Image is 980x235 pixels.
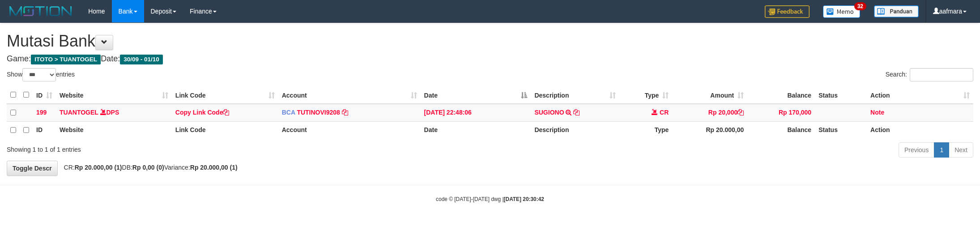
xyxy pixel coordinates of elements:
img: Button%20Memo.svg [823,5,861,18]
th: Rp 20.000,00 [672,121,747,139]
th: Balance [747,121,815,139]
th: ID [33,121,56,139]
h4: Game: Date: [7,55,973,64]
td: Rp 20,000 [672,104,747,122]
a: Next [949,142,973,158]
th: Link Code [172,121,278,139]
img: Feedback.jpg [765,5,810,18]
th: Action [867,121,973,139]
th: Description [531,121,619,139]
th: Account [278,121,421,139]
th: Type [619,121,672,139]
span: ITOTO > TUANTOGEL [31,55,101,64]
a: Copy TUTINOVI9208 to clipboard [342,109,348,116]
select: Showentries [22,68,56,81]
h1: Mutasi Bank [7,32,973,50]
strong: [DATE] 20:30:42 [504,196,544,202]
div: Showing 1 to 1 of 1 entries [7,141,402,154]
a: SUGIONO [534,109,564,116]
th: Balance [747,86,815,104]
img: MOTION_logo.png [7,4,75,18]
img: panduan.png [874,5,919,17]
a: Copy Link Code [175,109,230,116]
th: Status [815,121,867,139]
th: ID: activate to sort column ascending [33,86,56,104]
strong: Rp 20.000,00 (1) [190,164,238,171]
span: 32 [854,2,866,10]
th: Description: activate to sort column ascending [531,86,619,104]
a: Note [870,109,884,116]
th: Type: activate to sort column ascending [619,86,672,104]
input: Search: [910,68,973,81]
span: 30/09 - 01/10 [120,55,163,64]
td: [DATE] 22:48:06 [421,104,531,122]
th: Action: activate to sort column ascending [867,86,973,104]
th: Website [56,121,172,139]
th: Date [421,121,531,139]
th: Link Code: activate to sort column ascending [172,86,278,104]
span: CR [660,109,669,116]
strong: Rp 0,00 (0) [132,164,164,171]
a: Copy Rp 20,000 to clipboard [737,109,744,116]
th: Status [815,86,867,104]
th: Website: activate to sort column ascending [56,86,172,104]
a: Toggle Descr [7,161,58,176]
a: Previous [899,142,934,158]
strong: Rp 20.000,00 (1) [75,164,122,171]
span: 199 [36,109,47,116]
th: Amount: activate to sort column ascending [672,86,747,104]
label: Search: [886,68,973,81]
th: Date: activate to sort column descending [421,86,531,104]
td: DPS [56,104,172,122]
td: Rp 170,000 [747,104,815,122]
a: 1 [934,142,949,158]
th: Account: activate to sort column ascending [278,86,421,104]
label: Show entries [7,68,75,81]
a: Copy SUGIONO to clipboard [573,109,579,116]
span: BCA [282,109,295,116]
a: TUANTOGEL [60,109,98,116]
small: code © [DATE]-[DATE] dwg | [436,196,544,202]
a: TUTINOVI9208 [297,109,340,116]
span: CR: DB: Variance: [60,164,238,171]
